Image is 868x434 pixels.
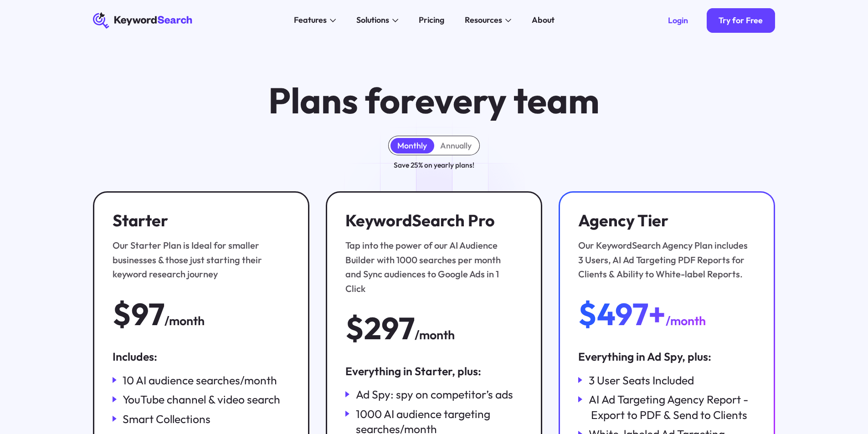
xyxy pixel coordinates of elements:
div: YouTube channel & video search [123,392,280,407]
div: 3 User Seats Included [589,373,694,388]
span: every team [415,78,600,123]
div: /month [666,311,706,331]
div: Try for Free [719,15,763,26]
div: $97 [113,298,164,330]
div: $497+ [578,298,666,330]
div: Features [294,14,327,26]
div: Our Starter Plan is Ideal for smaller businesses & those just starting their keyword research jou... [113,238,284,281]
div: Tap into the power of our AI Audience Builder with 1000 searches per month and Sync audiences to ... [345,238,517,296]
h3: KeywordSearch Pro [345,211,517,230]
h1: Plans for [268,82,600,119]
div: $297 [345,312,415,344]
h3: Starter [113,211,284,230]
h3: Agency Tier [578,211,750,230]
div: Smart Collections [123,411,211,427]
div: /month [415,326,455,345]
div: AI Ad Targeting Agency Report - Export to PDF & Send to Clients [589,392,755,422]
div: Monthly [397,141,427,151]
div: 10 AI audience searches/month [123,373,277,388]
div: Resources [465,14,502,26]
div: /month [164,311,205,331]
div: Pricing [419,14,444,26]
a: About [526,12,561,29]
a: Pricing [413,12,451,29]
div: Everything in Ad Spy, plus: [578,349,755,364]
div: Solutions [356,14,389,26]
div: Login [668,15,688,26]
div: Includes: [113,349,290,364]
div: About [532,14,555,26]
div: Our KeywordSearch Agency Plan includes 3 Users, AI Ad Targeting PDF Reports for Clients & Ability... [578,238,750,281]
div: Annually [440,141,472,151]
div: Everything in Starter, plus: [345,363,523,379]
div: Ad Spy: spy on competitor’s ads [356,387,513,402]
a: Login [656,8,700,33]
a: Try for Free [707,8,776,33]
div: Save 25% on yearly plans! [394,159,474,171]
